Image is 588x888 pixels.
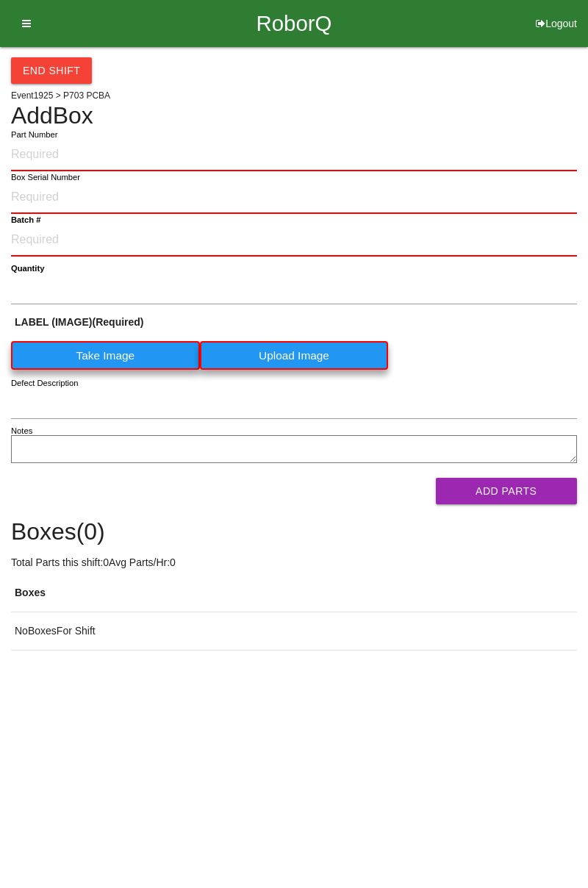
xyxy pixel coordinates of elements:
[11,103,577,129] h4: Add Box
[11,341,200,370] label: Take Image
[11,224,577,257] input: Required
[11,555,577,570] p: Total Parts this shift: 0 Avg Parts/Hr: 0
[11,264,44,273] b: Quantity
[11,574,577,612] th: Boxes
[11,377,79,390] label: Defect Description
[11,139,577,171] input: Required
[11,612,577,651] td: No Boxes For Shift
[11,129,57,141] label: Part Number
[200,341,389,370] label: Upload Image
[436,478,578,504] button: Add Parts
[11,425,32,437] label: Notes
[11,171,80,184] label: Box Serial Number
[11,90,110,101] span: Event 1925 > P703 PCBA
[15,316,144,328] b: LABEL (IMAGE) (Required)
[11,519,577,545] h4: Boxes ( 0 )
[11,57,92,84] button: End Shift
[11,182,577,214] input: Required
[11,215,40,225] b: Batch #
